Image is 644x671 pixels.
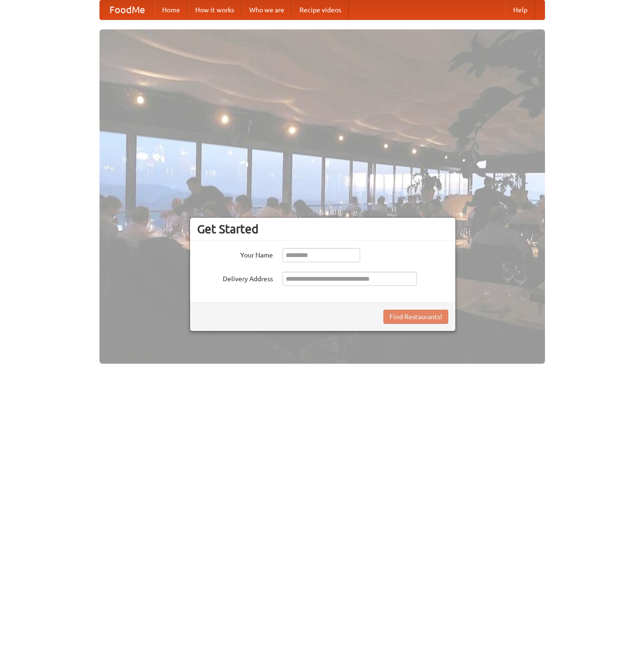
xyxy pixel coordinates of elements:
[154,0,188,19] a: Home
[197,222,448,236] h3: Get Started
[383,310,448,324] button: Find Restaurants!
[188,0,242,19] a: How it works
[100,0,154,19] a: FoodMe
[242,0,292,19] a: Who we are
[292,0,349,19] a: Recipe videos
[197,272,273,284] label: Delivery Address
[506,0,535,19] a: Help
[197,248,273,260] label: Your Name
